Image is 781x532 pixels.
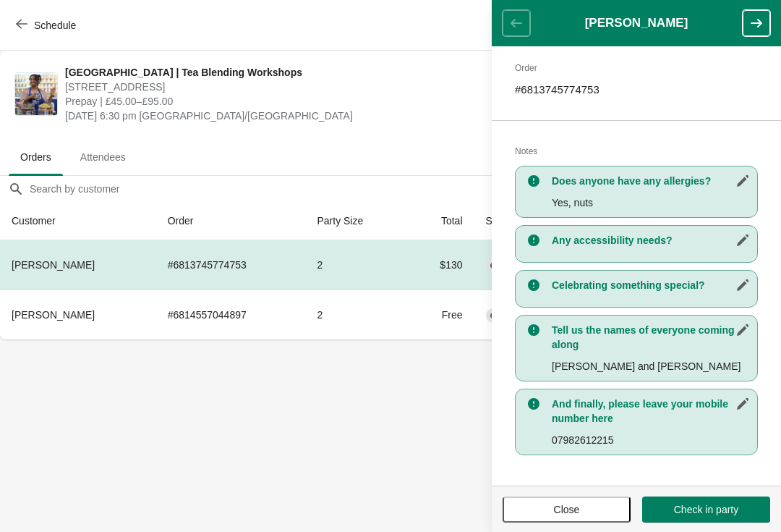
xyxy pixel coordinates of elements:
h2: Notes [515,144,758,159]
p: [PERSON_NAME] and [PERSON_NAME] [552,359,750,373]
span: [GEOGRAPHIC_DATA] | Tea Blending Workshops [65,65,508,80]
span: Orders [9,144,63,170]
td: $130 [407,240,474,290]
p: Yes, nuts [552,195,750,210]
span: Schedule [34,20,76,31]
p: 07982612215 [552,433,750,447]
h3: Celebrating something special? [552,278,750,292]
td: Free [407,290,474,339]
img: Glasgow | Tea Blending Workshops [15,73,57,115]
button: Check in party [642,497,770,523]
button: Schedule [7,12,88,38]
th: Party Size [305,202,406,240]
td: # 6813745774753 [156,240,306,290]
input: Search by customer [29,176,781,202]
td: 2 [305,240,406,290]
button: Close [503,497,631,523]
span: Prepay | £45.00–£95.00 [65,94,508,109]
h3: And finally, please leave your mobile number here [552,397,750,426]
h1: [PERSON_NAME] [530,16,743,30]
span: Check in party [674,504,738,515]
h3: Does anyone have any allergies? [552,174,750,188]
span: [STREET_ADDRESS] [65,80,508,94]
th: Status [474,202,563,240]
th: Order [156,202,306,240]
span: [PERSON_NAME] [12,309,95,321]
span: Attendees [69,144,137,170]
span: [PERSON_NAME] [12,259,95,271]
h3: Tell us the names of everyone coming along [552,323,750,352]
h2: Order [515,61,758,75]
td: 2 [305,290,406,339]
td: # 6814557044897 [156,290,306,339]
p: # 6813745774753 [515,83,758,97]
h3: Any accessibility needs? [552,233,750,248]
span: [DATE] 6:30 pm [GEOGRAPHIC_DATA]/[GEOGRAPHIC_DATA] [65,109,508,123]
span: Close [554,504,580,515]
th: Total [407,202,474,240]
